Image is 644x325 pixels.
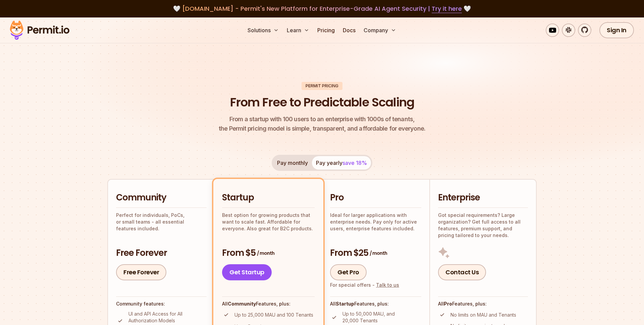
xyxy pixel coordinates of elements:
a: Free Forever [116,264,166,280]
a: Contact Us [438,264,486,280]
p: the Permit pricing model is simple, transparent, and affordable for everyone. [219,114,425,133]
h4: All Features, plus: [330,300,421,307]
h2: Enterprise [438,192,528,204]
button: Solutions [245,24,281,37]
div: 🤍 🤍 [16,4,628,13]
span: [DOMAIN_NAME] - Permit's New Platform for Enterprise-Grade AI Agent Security | [182,4,462,13]
a: Try it here [432,4,462,13]
button: Pay monthly [273,156,312,170]
h1: From Free to Predictable Scaling [230,94,414,111]
h2: Community [116,192,207,204]
div: Permit Pricing [302,82,342,90]
p: Up to 25,000 MAU and 100 Tenants [234,312,313,318]
a: Sign In [599,22,634,38]
div: For special offers - [330,282,399,288]
img: Permit logo [7,19,72,42]
strong: Pro [444,301,452,307]
h3: Free Forever [116,247,207,259]
button: Learn [284,24,312,37]
a: Get Startup [222,264,272,280]
strong: Community [228,301,256,307]
span: / month [257,250,274,257]
h4: All Features, plus: [438,300,528,307]
button: Company [361,24,399,37]
p: Perfect for individuals, PoCs, or small teams - all essential features included. [116,212,207,232]
a: Talk to us [376,282,399,288]
p: Best option for growing products that want to scale fast. Affordable for everyone. Also great for... [222,212,315,232]
span: / month [370,250,387,257]
p: No limits on MAU and Tenants [450,312,516,318]
p: Got special requirements? Large organization? Get full access to all features, premium support, a... [438,212,528,239]
strong: Startup [336,301,354,307]
h4: All Features, plus: [222,300,315,307]
h3: From $25 [330,247,421,259]
span: From a startup with 100 users to an enterprise with 1000s of tenants, [219,114,425,124]
a: Pricing [315,24,337,37]
a: Get Pro [330,264,367,280]
p: Up to 50,000 MAU, and 20,000 Tenants [342,311,421,324]
h2: Startup [222,192,315,204]
h3: From $5 [222,247,315,259]
h2: Pro [330,192,421,204]
h4: Community features: [116,300,207,307]
a: Docs [340,24,358,37]
p: Ideal for larger applications with enterprise needs. Pay only for active users, enterprise featur... [330,212,421,232]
